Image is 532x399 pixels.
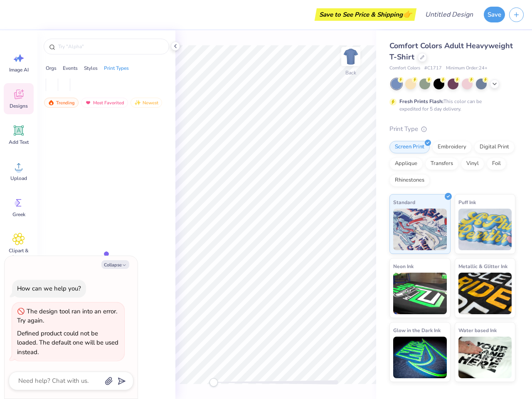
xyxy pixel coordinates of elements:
[9,66,29,73] span: Image AI
[393,209,447,250] img: Standard
[399,98,502,113] div: This color can be expedited for 5 day delivery.
[389,141,430,153] div: Screen Print
[17,329,118,356] div: Defined product could not be loaded. The default one will be used instead.
[458,326,497,335] span: Water based Ink
[393,337,447,378] img: Glow in the Dark Ink
[17,284,81,293] div: How can we help you?
[131,98,162,108] div: Newest
[345,69,356,76] div: Back
[403,9,412,19] span: 👉
[57,42,164,51] input: Try "Alpha"
[10,175,27,182] span: Upload
[209,378,218,387] div: Accessibility label
[399,98,443,105] strong: Fresh Prints Flash:
[5,247,32,261] span: Clipart & logos
[419,6,480,23] input: Untitled Design
[44,98,79,108] div: Trending
[389,124,515,134] div: Print Type
[104,64,129,72] div: Print Types
[46,64,57,72] div: Orgs
[101,260,129,269] button: Collapse
[446,65,488,72] span: Minimum Order: 24 +
[458,198,476,207] span: Puff Ink
[474,141,515,153] div: Digital Print
[17,307,117,325] div: The design tool ran into an error. Try again.
[484,7,505,22] button: Save
[317,8,414,21] div: Save to See Price & Shipping
[487,158,506,170] div: Foil
[389,65,420,72] span: Comfort Colors
[9,139,29,145] span: Add Text
[393,273,447,314] img: Neon Ink
[458,262,507,271] span: Metallic & Glitter Ink
[393,326,441,335] span: Glow in the Dark Ink
[48,100,54,106] img: trending.gif
[458,337,512,378] img: Water based Ink
[425,158,458,170] div: Transfers
[393,198,415,207] span: Standard
[81,98,128,108] div: Most Favorited
[461,158,484,170] div: Vinyl
[12,211,25,218] span: Greek
[432,141,472,153] div: Embroidery
[389,174,430,187] div: Rhinestones
[134,100,141,106] img: newest.gif
[342,48,359,65] img: Back
[424,65,442,72] span: # C1717
[458,273,512,314] img: Metallic & Glitter Ink
[85,100,91,106] img: most_fav.gif
[389,41,513,62] span: Comfort Colors Adult Heavyweight T-Shirt
[63,64,78,72] div: Events
[10,103,28,109] span: Designs
[458,209,512,250] img: Puff Ink
[389,158,423,170] div: Applique
[84,64,98,72] div: Styles
[393,262,414,271] span: Neon Ink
